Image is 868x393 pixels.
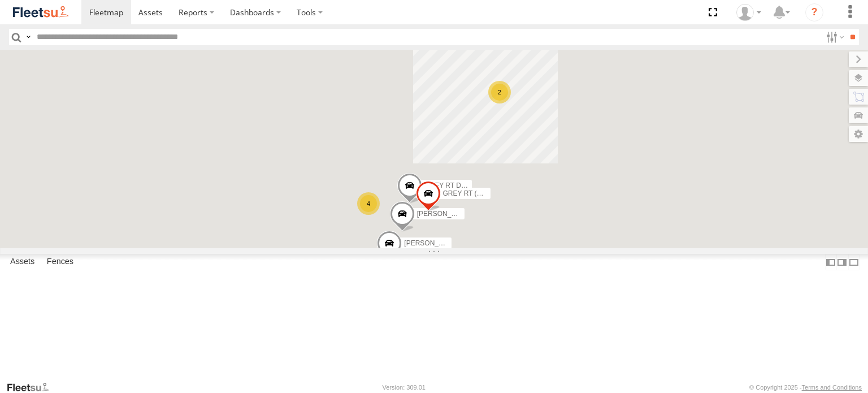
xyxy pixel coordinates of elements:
[443,189,508,197] span: GREY RT (B) 13.72m
[848,254,860,270] label: Hide Summary Table
[6,382,58,393] a: Visit our Website
[357,192,380,215] div: 4
[822,29,846,45] label: Search Filter Options
[802,384,862,391] a: Terms and Conditions
[41,254,79,270] label: Fences
[749,384,862,391] div: © Copyright 2025 -
[732,4,765,21] div: Jay Bennett
[24,29,33,45] label: Search Query
[383,384,426,391] div: Version: 309.01
[11,5,70,20] img: fleetsu-logo-horizontal.svg
[488,81,511,103] div: 2
[417,210,519,218] span: [PERSON_NAME] RED (B trailer)
[424,182,478,189] span: GREY RT DOLLY
[805,3,823,21] i: ?
[825,254,836,270] label: Dock Summary Table to the Left
[849,126,868,142] label: Map Settings
[5,254,40,270] label: Assets
[404,239,510,247] span: [PERSON_NAME] A-trailer 96948S
[836,254,848,270] label: Dock Summary Table to the Right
